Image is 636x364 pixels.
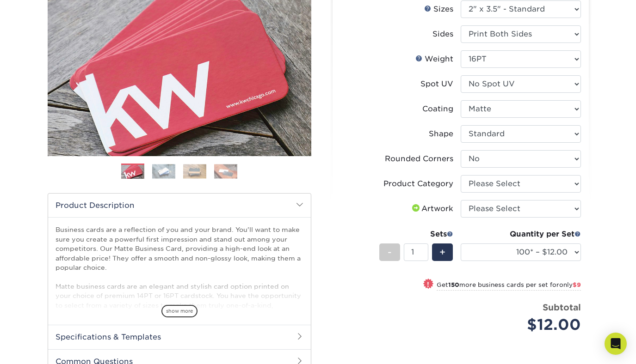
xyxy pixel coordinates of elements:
div: Weight [415,54,453,65]
div: Artwork [410,203,453,214]
iframe: Google Customer Reviews [2,336,79,361]
img: Business Cards 02 [152,164,175,178]
img: Business Cards 03 [183,164,206,178]
span: show more [161,305,198,317]
span: only [559,281,581,288]
img: Business Cards 04 [214,164,237,178]
strong: 150 [448,281,459,288]
div: Product Category [383,178,453,189]
div: Coating [422,103,453,115]
div: Spot UV [420,79,453,90]
div: Quantity per Set [461,229,581,240]
div: $12.00 [468,314,581,336]
div: Shape [429,128,453,140]
div: Rounded Corners [385,153,453,164]
span: + [439,245,445,259]
h2: Product Description [48,194,311,217]
div: Sides [432,29,453,40]
img: Business Cards 01 [121,160,144,183]
strong: Subtotal [543,302,581,312]
div: Sets [379,229,453,240]
span: - [388,245,392,259]
span: ! [427,279,429,289]
span: $9 [573,281,581,288]
div: Sizes [424,4,453,15]
div: Open Intercom Messenger [605,333,627,355]
h2: Specifications & Templates [48,325,311,349]
p: Business cards are a reflection of you and your brand. You'll want to make sure you create a powe... [56,225,303,357]
small: Get more business cards per set for [437,281,581,291]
